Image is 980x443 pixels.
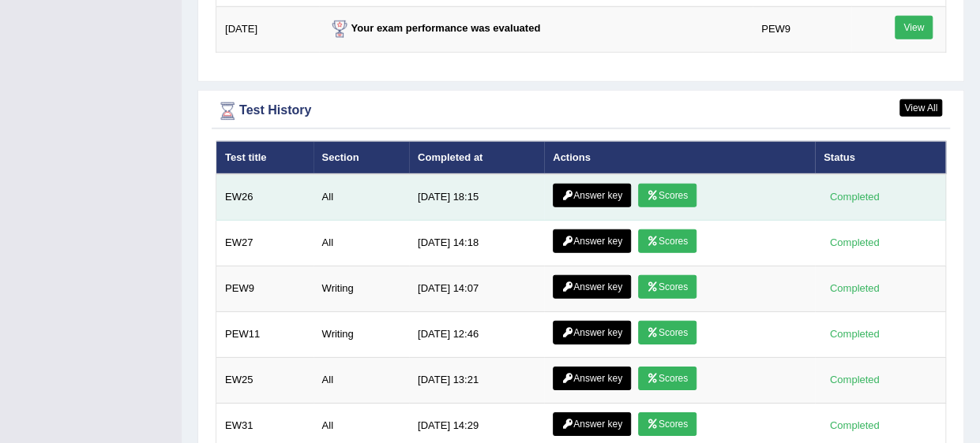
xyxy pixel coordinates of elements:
[638,367,697,390] a: Scores
[328,22,541,34] strong: Your exam performance was evaluated
[824,281,885,297] div: Completed
[553,412,631,436] a: Answer key
[638,184,697,207] a: Scores
[553,275,631,299] a: Answer key
[638,229,697,253] a: Scores
[216,141,314,174] th: Test title
[553,229,631,253] a: Answer key
[409,266,544,312] td: [DATE] 14:07
[638,412,697,436] a: Scores
[216,312,314,358] td: PEW11
[753,6,851,52] td: PEW9
[638,321,697,344] a: Scores
[553,321,631,344] a: Answer key
[824,372,885,389] div: Completed
[824,326,885,343] div: Completed
[895,16,933,39] a: View
[544,141,815,174] th: Actions
[553,367,631,390] a: Answer key
[553,184,631,207] a: Answer key
[216,174,314,221] td: EW26
[409,358,544,404] td: [DATE] 13:21
[824,235,885,251] div: Completed
[824,189,885,206] div: Completed
[314,266,409,312] td: Writing
[216,266,314,312] td: PEW9
[899,99,942,117] a: View All
[409,312,544,358] td: [DATE] 12:46
[216,358,314,404] td: EW25
[314,141,409,174] th: Section
[216,6,319,52] td: [DATE]
[314,312,409,358] td: Writing
[314,221,409,266] td: All
[409,141,544,174] th: Completed at
[216,99,946,123] div: Test History
[216,221,314,266] td: EW27
[409,174,544,221] td: [DATE] 18:15
[815,141,946,174] th: Status
[409,221,544,266] td: [DATE] 14:18
[824,418,885,434] div: Completed
[638,275,697,299] a: Scores
[314,358,409,404] td: All
[314,174,409,221] td: All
